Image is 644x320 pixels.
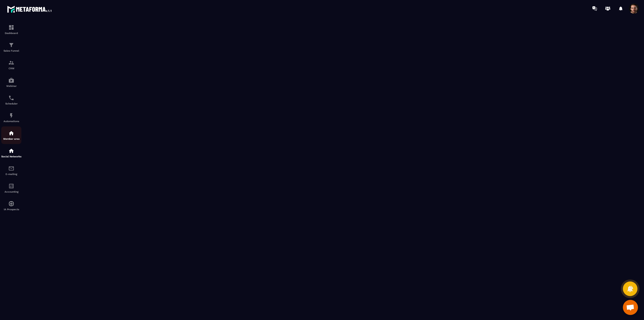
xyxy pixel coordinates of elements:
[1,102,21,105] p: Scheduler
[1,74,21,91] a: automationsautomationsWebinar
[1,109,21,126] a: automationsautomationsAutomations
[8,201,14,207] img: automations
[1,85,21,87] p: Webinar
[1,208,21,211] p: IA Prospects
[1,126,21,144] a: automationsautomationsMember area
[623,300,638,315] a: Mở cuộc trò chuyện
[7,5,52,14] img: logo
[1,179,21,197] a: accountantaccountantAccounting
[1,56,21,74] a: formationformationCRM
[1,49,21,52] p: Sales Funnel
[8,130,14,136] img: automations
[8,165,14,171] img: email
[1,38,21,56] a: formationformationSales Funnel
[1,137,21,140] p: Member area
[1,120,21,123] p: Automations
[1,155,21,158] p: Social Networks
[8,24,14,30] img: formation
[8,148,14,154] img: social-network
[1,91,21,109] a: schedulerschedulerScheduler
[1,173,21,175] p: E-mailing
[8,42,14,48] img: formation
[1,162,21,179] a: emailemailE-mailing
[8,95,14,101] img: scheduler
[8,113,14,119] img: automations
[1,67,21,70] p: CRM
[1,21,21,38] a: formationformationDashboard
[8,77,14,83] img: automations
[8,60,14,66] img: formation
[8,183,14,189] img: accountant
[1,190,21,193] p: Accounting
[1,32,21,34] p: Dashboard
[1,144,21,162] a: social-networksocial-networkSocial Networks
